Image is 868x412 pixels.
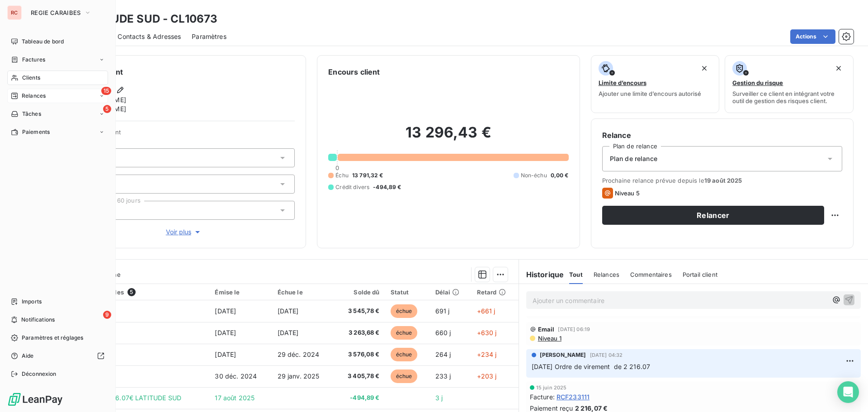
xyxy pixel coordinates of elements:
span: échue [391,348,418,361]
span: +234 j [477,350,497,358]
span: [DATE] 06:19 [558,327,590,332]
span: 15 [101,87,111,95]
span: +661 j [477,307,495,315]
span: Propriétés Client [73,128,295,141]
span: échue [391,304,418,318]
div: Retard [477,289,513,296]
span: Relances [594,271,619,278]
span: Paiements [22,128,50,136]
span: [DATE] [215,350,236,358]
span: 30 déc. 2024 [215,372,257,380]
span: [DATE] [215,307,236,315]
span: Crédit divers [335,183,369,191]
span: 19 août 2025 [704,177,742,184]
span: échue [391,326,418,340]
span: Limite d’encours [599,79,646,86]
h6: Encours client [328,66,380,77]
button: Limite d’encoursAjouter une limite d’encours autorisé [591,55,720,113]
a: Clients [7,71,108,85]
span: 3 j [435,394,443,402]
span: REGIE CARAIBES [31,9,80,16]
span: +203 j [477,372,497,380]
img: Logo LeanPay [7,392,63,407]
span: Échu [335,171,349,180]
span: 3 545,78 € [340,307,380,316]
span: Factures [22,56,45,64]
span: 13 791,32 € [352,171,383,180]
span: [PERSON_NAME] [540,351,586,359]
span: Relances [22,92,46,100]
h6: Informations client [55,66,295,77]
span: Tout [569,271,583,278]
span: Notifications [21,316,55,324]
div: Statut [391,289,425,296]
a: Imports [7,294,108,309]
span: Plan de relance [610,154,657,163]
button: Relancer [602,206,824,225]
span: 264 j [435,350,451,358]
div: RC [7,5,22,20]
span: RCF233111 [557,392,590,402]
span: Niveau 1 [537,335,561,342]
span: Voir plus [166,227,202,237]
span: 3 576,08 € [340,350,380,359]
span: Clients [22,74,40,82]
h6: Relance [602,130,842,141]
span: [DATE] [278,307,299,315]
span: Aide [22,352,34,360]
span: 5 [127,288,136,296]
span: [DATE] [215,329,236,336]
span: 3 263,68 € [340,328,380,337]
span: -494,89 € [340,393,380,403]
span: Paramètres et réglages [22,334,83,342]
span: 5 [103,105,111,113]
button: Actions [790,29,835,44]
span: échue [391,369,418,383]
span: Prochaine relance prévue depuis le [602,177,842,184]
span: 233 j [435,372,451,380]
span: VIREMENT 2 216.07€ LATITUDE SUD [67,394,181,402]
span: Contacts & Adresses [118,32,181,41]
span: 29 déc. 2024 [278,350,320,358]
span: Tableau de bord [22,38,64,46]
span: Imports [22,298,42,306]
span: +630 j [477,329,497,336]
span: [DATE] [278,329,299,336]
span: Commentaires [630,271,672,278]
a: Paiements [7,125,108,139]
span: Ajouter une limite d’encours autorisé [599,90,701,97]
a: 5Tâches [7,107,108,121]
span: Surveiller ce client en intégrant votre outil de gestion des risques client. [732,90,846,104]
div: Open Intercom Messenger [837,381,859,403]
div: Pièces comptables [67,288,204,296]
span: 660 j [435,329,451,336]
button: Gestion du risqueSurveiller ce client en intégrant votre outil de gestion des risques client. [725,55,854,113]
span: Paramètres [192,32,226,41]
h2: 13 296,43 € [328,123,568,151]
span: 17 août 2025 [215,394,255,402]
a: Tableau de bord [7,34,108,49]
span: Déconnexion [22,370,57,378]
button: Voir plus [73,227,295,237]
span: Portail client [683,271,717,278]
span: 0,00 € [551,171,569,180]
span: 3 405,78 € [340,372,380,381]
div: Échue le [278,289,329,296]
a: Factures [7,52,108,67]
a: 15Relances [7,89,108,103]
span: -494,89 € [373,183,401,191]
a: Aide [7,349,108,363]
span: [DATE] 04:32 [590,352,623,358]
a: Paramètres et réglages [7,331,108,345]
span: 15 juin 2025 [536,385,567,390]
div: Délai [435,289,466,296]
h3: LATITUDE SUD - CL10673 [80,11,217,27]
div: Solde dû [340,289,380,296]
span: Facture : [530,392,555,402]
span: 691 j [435,307,450,315]
span: 0 [335,164,339,171]
span: [DATE] Ordre de virement de 2 216.07 [532,363,651,370]
span: 29 janv. 2025 [278,372,320,380]
span: Tâches [22,110,41,118]
h6: Historique [519,269,564,280]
